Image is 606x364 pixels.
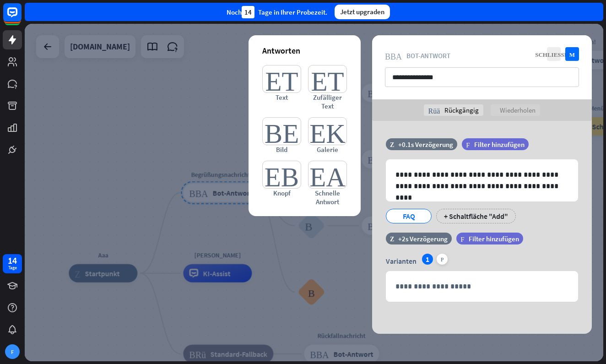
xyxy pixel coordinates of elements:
i: Rückgängig [428,107,440,114]
div: +2s Verzögerung [398,234,448,243]
div: F [5,344,20,359]
div: Tage [8,265,17,271]
div: Rückgängig [424,104,484,116]
i: Zeit [390,235,394,242]
div: 1 [422,254,433,265]
div: Wiederholen [491,104,540,116]
i: Filter [466,141,470,148]
div: Jetzt upgraden [335,5,390,19]
div: + Schaltfläche "Add" [436,209,516,223]
div: Noch Tage in Ihrer Probezeit. [227,6,327,18]
a: 14 Tage [3,254,22,273]
i: Filter [460,235,464,242]
span: Filter hinzufügen [469,234,519,243]
span: BOT-ANTWORT [406,51,450,60]
i: SCHLIESSEN [547,47,561,61]
button: LiveChat-Chat-Widget öffnen [7,4,35,31]
div: FAQ [394,209,424,223]
i: Zeit [390,141,394,147]
div: 14 [8,256,17,265]
div: +0.1s Verzögerung [398,140,453,149]
span: Varianten [386,256,417,266]
i: Markieren [565,47,579,61]
i: Plus [437,254,448,265]
i: Block_Bot_Antwort [385,52,402,60]
span: Filter hinzufügen [474,140,525,149]
div: 14 [242,6,254,18]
